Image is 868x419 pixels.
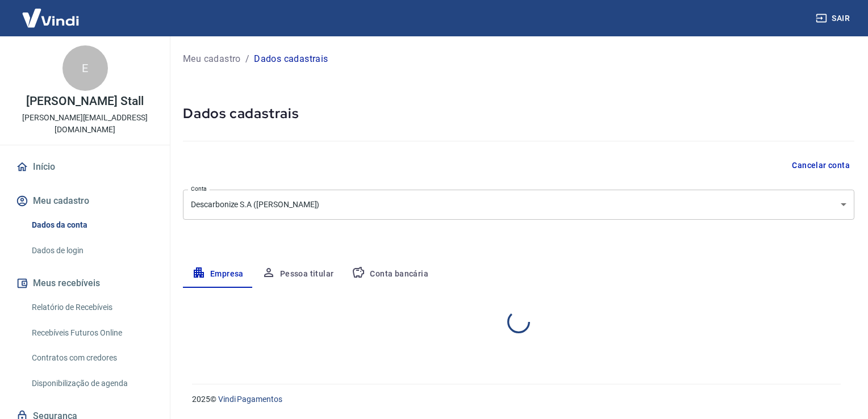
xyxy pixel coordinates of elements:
[27,346,156,370] a: Contratos com credores
[27,213,156,237] a: Dados da conta
[27,372,156,395] a: Disponibilização de agenda
[27,239,156,262] a: Dados de login
[27,296,156,319] a: Relatório de Recebíveis
[14,271,156,296] button: Meus recebíveis
[253,261,343,288] button: Pessoa titular
[254,52,328,66] p: Dados cadastrais
[14,1,87,35] img: Vindi
[813,8,854,29] button: Sair
[343,261,437,288] button: Conta bancária
[9,112,161,136] p: [PERSON_NAME][EMAIL_ADDRESS][DOMAIN_NAME]
[191,185,207,193] label: Conta
[14,188,156,213] button: Meu cadastro
[183,190,854,220] div: Descarbonize S.A ([PERSON_NAME])
[183,261,253,288] button: Empresa
[14,154,156,179] a: Início
[183,104,854,123] h5: Dados cadastrais
[62,45,108,91] div: E
[787,155,854,176] button: Cancelar conta
[245,52,249,66] p: /
[192,393,841,405] p: 2025 ©
[183,52,241,66] a: Meu cadastro
[27,321,156,345] a: Recebíveis Futuros Online
[218,395,282,404] a: Vindi Pagamentos
[26,95,143,107] p: [PERSON_NAME] Stall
